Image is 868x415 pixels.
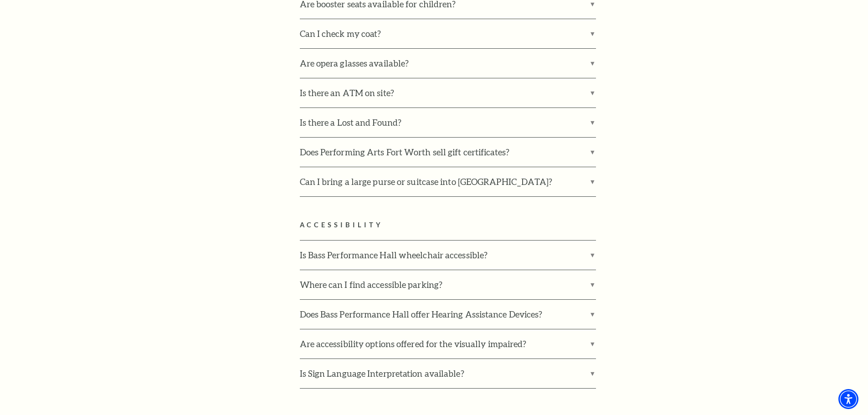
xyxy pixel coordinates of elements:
label: Are opera glasses available? [300,49,596,78]
label: Where can I find accessible parking? [300,270,596,299]
label: Does Performing Arts Fort Worth sell gift certificates? [300,138,596,167]
label: Are accessibility options offered for the visually impaired? [300,329,596,359]
div: Accessibility Menu [838,389,858,409]
label: Can I bring a large purse or suitcase into [GEOGRAPHIC_DATA]? [300,167,596,196]
label: Is Bass Performance Hall wheelchair accessible? [300,241,596,270]
label: Does Bass Performance Hall offer Hearing Assistance Devices? [300,300,596,329]
label: Is Sign Language Interpretation available? [300,359,596,388]
label: Can I check my coat? [300,19,596,48]
h2: ACCESSIBILITY [300,220,717,231]
label: Is there a Lost and Found? [300,108,596,137]
label: Is there an ATM on site? [300,78,596,108]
